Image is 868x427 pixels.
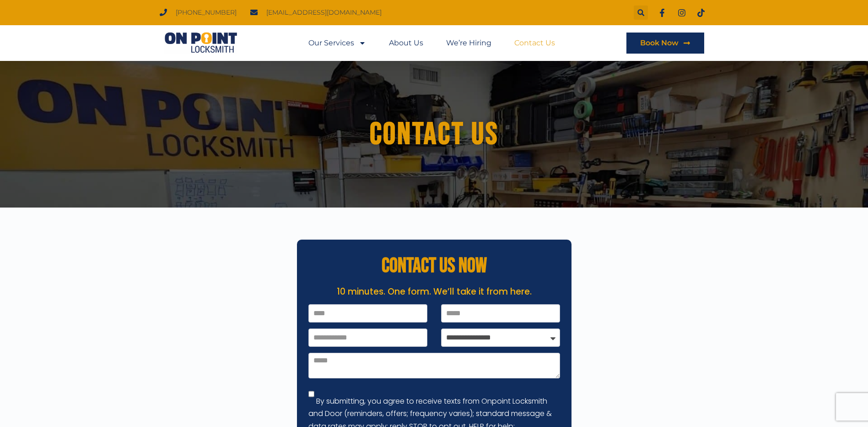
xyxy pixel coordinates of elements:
a: Book Now [626,33,704,54]
span: [PHONE_NUMBER] [173,6,237,19]
nav: Menu [308,33,555,54]
a: About Us [389,33,423,54]
a: Contact Us [514,33,555,54]
h1: Contact us [178,117,690,152]
p: 10 minutes. One form. We’ll take it from here. [302,285,567,299]
h2: CONTACT US NOW [302,256,567,276]
a: Our Services [308,33,366,54]
span: Book Now [640,39,679,47]
div: Search [634,5,648,20]
span: [EMAIL_ADDRESS][DOMAIN_NAME] [264,6,382,19]
a: We’re Hiring [446,33,491,54]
